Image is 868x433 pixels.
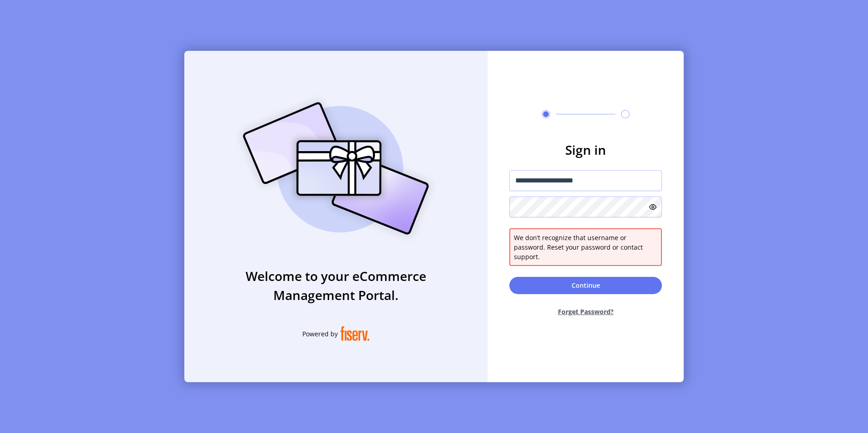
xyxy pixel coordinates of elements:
h3: Sign in [509,140,662,159]
span: Powered by [302,329,338,339]
button: Forget Password? [509,300,662,324]
h3: Welcome to your eCommerce Management Portal. [184,266,488,305]
button: Continue [509,277,662,294]
span: We don’t recognize that username or password. Reset your password or contact support. [514,233,657,261]
img: card_Illustration.svg [229,92,443,245]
